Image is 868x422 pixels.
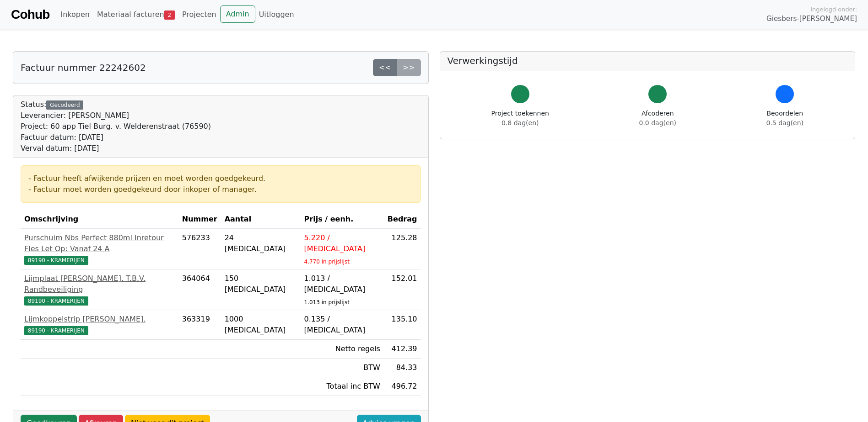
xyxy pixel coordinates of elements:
td: Netto regels [301,340,384,359]
span: 89190 - KRAMERIJEN [24,256,88,265]
a: Inkopen [57,5,93,24]
span: 89190 - KRAMERIJEN [24,326,88,335]
div: Lijmplaat [PERSON_NAME]. T.B.V. Randbeveiliging [24,273,175,295]
div: Beoordelen [766,109,803,128]
td: 135.10 [384,310,421,340]
span: Ingelogd onder: [810,5,857,14]
sub: 1.013 in prijslijst [304,299,350,306]
td: 576233 [178,229,221,269]
div: 150 [MEDICAL_DATA] [225,273,297,295]
a: Materiaal facturen2 [93,5,178,24]
th: Prijs / eenh. [301,210,384,229]
div: Verval datum: [DATE] [21,143,211,154]
a: Admin [220,5,255,23]
h5: Verwerkingstijd [447,55,848,66]
div: Purschuim Nbs Perfect 880ml Inretour Fles Let Op: Vanaf 24 A [24,232,175,254]
a: Lijmkoppelstrip [PERSON_NAME].89190 - KRAMERIJEN [24,314,175,336]
div: Lijmkoppelstrip [PERSON_NAME]. [24,314,175,325]
td: 412.39 [384,340,421,359]
sub: 4.770 in prijslijst [304,258,350,265]
div: - Factuur moet worden goedgekeurd door inkoper of manager. [28,184,413,195]
span: 0.8 dag(en) [501,119,539,127]
a: Purschuim Nbs Perfect 880ml Inretour Fles Let Op: Vanaf 24 A89190 - KRAMERIJEN [24,232,175,265]
td: 84.33 [384,359,421,377]
td: 125.28 [384,229,421,269]
span: 89190 - KRAMERIJEN [24,296,88,306]
span: Giesbers-[PERSON_NAME] [766,14,857,24]
td: 496.72 [384,377,421,396]
div: 0.135 / [MEDICAL_DATA] [304,314,380,336]
th: Omschrijving [21,210,178,229]
td: Totaal inc BTW [301,377,384,396]
span: 0.0 dag(en) [639,119,676,127]
th: Bedrag [384,210,421,229]
a: << [373,59,397,76]
div: Afcoderen [639,109,676,128]
a: Lijmplaat [PERSON_NAME]. T.B.V. Randbeveiliging89190 - KRAMERIJEN [24,273,175,306]
h5: Factuur nummer 22242602 [21,62,146,73]
div: 1.013 / [MEDICAL_DATA] [304,273,380,295]
div: 24 [MEDICAL_DATA] [225,232,297,254]
div: - Factuur heeft afwijkende prijzen en moet worden goedgekeurd. [28,173,413,184]
div: Factuur datum: [DATE] [21,132,211,143]
span: 2 [164,11,175,20]
div: Status: [21,99,211,154]
span: 0.5 dag(en) [766,119,803,127]
div: 1000 [MEDICAL_DATA] [225,314,297,336]
td: 364064 [178,269,221,310]
td: 152.01 [384,269,421,310]
div: Gecodeerd [46,100,83,110]
th: Nummer [178,210,221,229]
div: Leverancier: [PERSON_NAME] [21,110,211,121]
a: Projecten [178,5,220,24]
td: BTW [301,359,384,377]
div: Project toekennen [491,109,549,128]
th: Aantal [221,210,301,229]
div: 5.220 / [MEDICAL_DATA] [304,232,380,254]
div: Project: 60 app Tiel Burg. v. Welderenstraat (76590) [21,121,211,132]
a: Uitloggen [255,5,298,24]
a: Cohub [11,4,49,26]
td: 363319 [178,310,221,340]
